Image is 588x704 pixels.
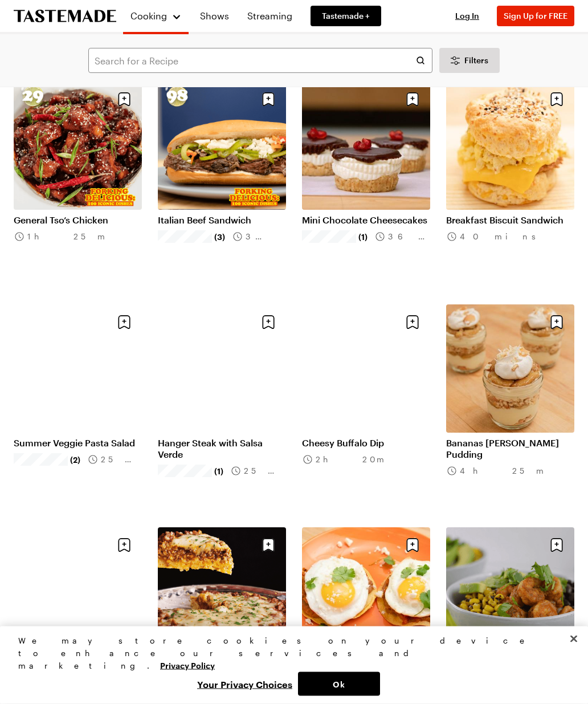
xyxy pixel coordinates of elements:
[160,660,215,670] a: More information about your privacy, opens in a new tab
[258,312,279,333] button: Save recipe
[14,215,142,226] a: General Tso’s Chicken
[546,89,567,111] button: Save recipe
[130,10,167,21] span: Cooking
[444,10,490,22] button: Log In
[322,10,370,22] span: Tastemade +
[113,89,135,111] button: Save recipe
[191,672,298,696] button: Your Privacy Choices
[504,11,567,21] span: Sign Up for FREE
[546,312,567,333] button: Save recipe
[464,55,488,66] span: Filters
[497,6,574,26] button: Sign Up for FREE
[258,89,279,111] button: Save recipe
[130,5,182,27] button: Cooking
[546,535,567,556] button: Save recipe
[158,438,286,461] a: Hanger Steak with Salsa Verde
[402,312,423,333] button: Save recipe
[18,634,560,672] div: We may store cookies on your device to enhance our services and marketing.
[14,438,142,449] a: Summer Veggie Pasta Salad
[113,312,135,333] button: Save recipe
[446,215,574,226] a: Breakfast Biscuit Sandwich
[302,215,430,226] a: Mini Chocolate Cheesecakes
[402,535,423,556] button: Save recipe
[158,215,286,226] a: Italian Beef Sandwich
[258,535,279,556] button: Save recipe
[88,48,432,73] input: Search for a Recipe
[18,634,560,696] div: Privacy
[14,10,116,23] a: To Tastemade Home Page
[402,89,423,111] button: Save recipe
[455,11,479,21] span: Log In
[446,438,574,461] a: Bananas [PERSON_NAME] Pudding
[302,438,430,449] a: Cheesy Buffalo Dip
[561,626,586,652] button: Close
[439,48,500,73] button: Desktop filters
[298,672,380,696] button: Ok
[113,535,135,556] button: Save recipe
[311,6,381,26] a: Tastemade +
